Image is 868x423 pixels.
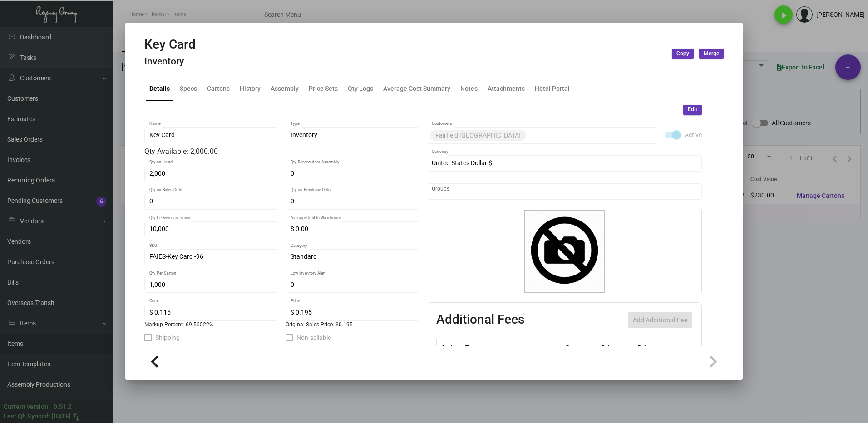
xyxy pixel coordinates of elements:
[528,132,653,139] input: Add new..
[155,332,180,343] span: Shipping
[437,339,464,355] th: Active
[599,339,635,355] th: Price
[4,402,50,412] div: Current version:
[54,402,72,412] div: 0.51.2
[685,129,702,140] span: Active
[296,332,331,343] span: Non-sellable
[688,106,697,113] span: Edit
[683,105,702,115] button: Edit
[432,188,697,195] input: Add new..
[460,84,478,93] div: Notes
[149,84,170,93] div: Details
[628,312,692,328] button: Add Additional Fee
[144,56,196,67] h4: Inventory
[144,37,196,52] h2: Key Card
[635,339,681,355] th: Price type
[240,84,261,93] div: History
[535,84,570,93] div: Hotel Portal
[271,84,299,93] div: Assembly
[676,50,689,58] span: Copy
[463,339,562,355] th: Type
[436,312,524,328] h2: Additional Fees
[488,84,525,93] div: Attachments
[207,84,230,93] div: Cartons
[633,316,688,324] span: Add Additional Fee
[704,50,719,58] span: Merge
[672,49,694,59] button: Copy
[348,84,373,93] div: Qty Logs
[383,84,450,93] div: Average Cost Summary
[180,84,197,93] div: Specs
[309,84,338,93] div: Price Sets
[4,412,71,421] div: Last Qb Synced: [DATE]
[699,49,724,59] button: Merge
[562,339,599,355] th: Cost
[144,146,419,157] div: Qty Available: 2,000.00
[430,130,526,141] mat-chip: Fairfield [GEOGRAPHIC_DATA]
